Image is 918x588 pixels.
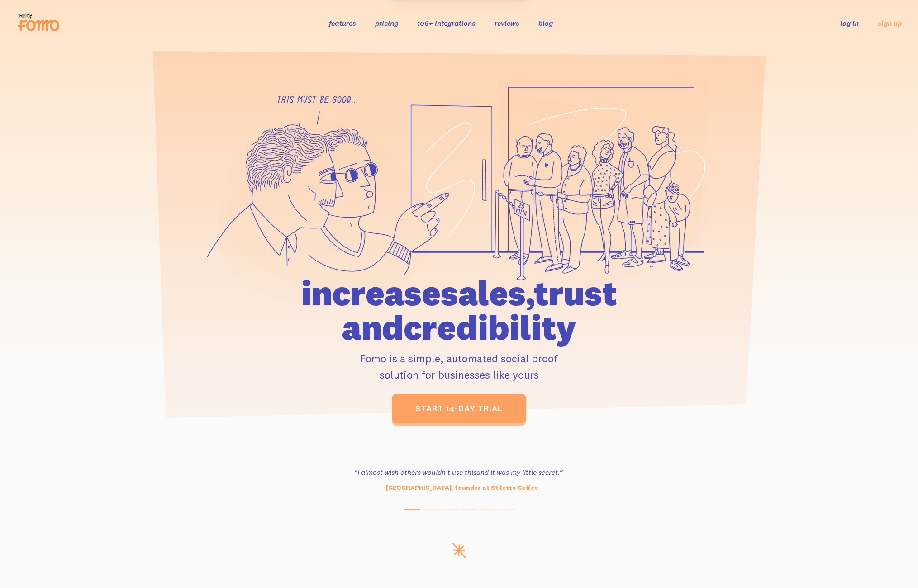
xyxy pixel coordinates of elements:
[250,350,669,383] p: Fomo is a simple, automated social proof solution for businesses like yours
[417,19,476,28] a: 106+ integrations
[250,276,669,345] h1: increase sales, trust and credibility
[538,19,553,28] a: blog
[392,394,526,423] a: start 14-day trial
[329,19,356,28] a: features
[375,19,398,28] a: pricing
[335,483,582,493] p: — [GEOGRAPHIC_DATA], founder at Stiletto Coffee
[840,19,859,28] a: log in
[878,19,902,28] a: sign up
[335,467,582,478] h3: “I almost wish others wouldn't use this and it was my little secret.”
[495,19,519,28] a: reviews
